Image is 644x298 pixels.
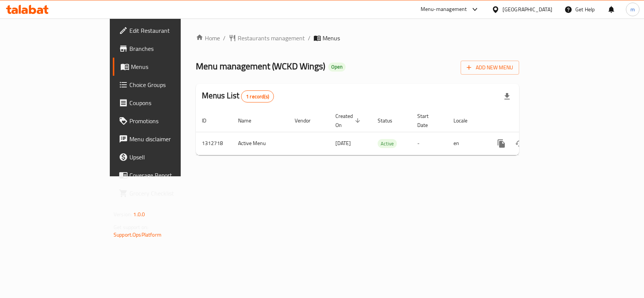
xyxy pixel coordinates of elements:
[232,132,289,155] td: Active Menu
[467,63,513,72] span: Add New Menu
[492,134,510,153] button: more
[196,58,325,75] span: Menu management ( WCKD Wings )
[129,171,211,180] span: Coverage Report
[308,34,310,43] li: /
[417,112,438,130] span: Start Date
[113,112,217,130] a: Promotions
[335,138,351,148] span: [DATE]
[129,98,211,107] span: Coupons
[378,116,402,125] span: Status
[113,148,217,166] a: Upsell
[323,34,340,43] span: Menus
[238,34,305,43] span: Restaurants management
[498,87,516,105] div: Export file
[129,80,211,89] span: Choice Groups
[510,134,529,153] button: Change Status
[129,116,211,125] span: Promotions
[421,5,467,14] div: Menu-management
[114,230,161,240] a: Support.OpsPlatform
[114,209,132,219] span: Version:
[196,109,571,155] table: enhanced table
[131,62,211,71] span: Menus
[328,64,346,70] span: Open
[202,116,216,125] span: ID
[129,153,211,162] span: Upsell
[133,209,145,219] span: 1.0.0
[129,134,211,144] span: Menu disclaimer
[378,139,397,148] div: Active
[113,58,217,76] a: Menus
[503,5,552,14] div: [GEOGRAPHIC_DATA]
[411,132,447,155] td: -
[113,166,217,184] a: Coverage Report
[113,184,217,202] a: Grocery Checklist
[114,222,148,232] span: Get support on:
[113,21,217,40] a: Edit Restaurant
[453,116,477,125] span: Locale
[129,26,211,35] span: Edit Restaurant
[113,40,217,58] a: Branches
[486,109,571,132] th: Actions
[630,5,635,14] span: m
[238,116,261,125] span: Name
[295,116,320,125] span: Vendor
[129,189,211,198] span: Grocery Checklist
[223,34,226,43] li: /
[229,34,305,43] a: Restaurants management
[113,130,217,148] a: Menu disclaimer
[113,94,217,112] a: Coupons
[202,90,274,102] h2: Menus List
[241,93,274,100] span: 1 record(s)
[196,34,519,43] nav: breadcrumb
[447,132,486,155] td: en
[378,139,397,148] span: Active
[461,61,519,75] button: Add New Menu
[328,63,346,72] div: Open
[129,44,211,53] span: Branches
[335,112,363,130] span: Created On
[113,76,217,94] a: Choice Groups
